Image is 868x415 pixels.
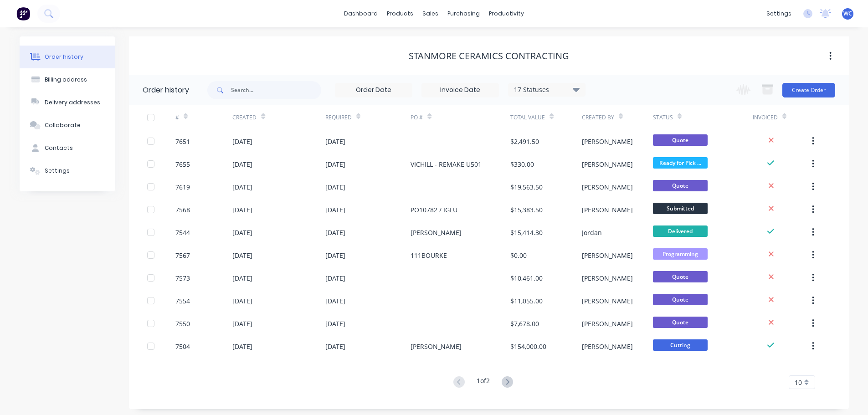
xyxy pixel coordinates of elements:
div: 17 Statuses [508,85,585,95]
div: [DATE] [325,342,345,351]
div: 7554 [175,296,190,306]
div: Order history [45,53,83,61]
div: settings [762,7,796,20]
div: [DATE] [232,251,252,260]
div: [PERSON_NAME] [411,342,462,351]
div: [PERSON_NAME] [411,228,462,237]
div: $0.00 [510,251,527,260]
div: Stanmore Ceramics Contracting [409,51,569,61]
div: PO10782 / IGLU [411,205,457,215]
div: Invoiced [753,113,778,122]
div: $2,491.50 [510,137,539,146]
div: [PERSON_NAME] [582,296,633,306]
span: Submitted [653,203,708,214]
div: $15,414.30 [510,228,543,237]
button: Delivery addresses [20,91,115,114]
button: Billing address [20,68,115,91]
div: $10,461.00 [510,273,543,283]
div: [DATE] [232,137,252,146]
div: $11,055.00 [510,296,543,306]
div: [DATE] [232,159,252,169]
div: $154,000.00 [510,342,546,351]
img: Factory [16,7,30,20]
span: Quote [653,180,708,191]
div: Billing address [45,76,87,84]
div: Status [653,105,753,130]
div: 1 of 2 [477,376,490,389]
span: Quote [653,294,708,305]
div: [DATE] [232,319,252,328]
div: $7,678.00 [510,319,539,328]
div: PO # [411,105,510,130]
input: Invoice Date [422,83,498,97]
div: [PERSON_NAME] [582,319,633,328]
div: Jordan [582,228,602,237]
div: 7568 [175,205,190,215]
div: [DATE] [325,273,345,283]
div: # [175,113,179,122]
div: Required [325,113,352,122]
div: Delivery addresses [45,98,100,107]
div: [DATE] [325,182,345,192]
span: Quote [653,317,708,328]
button: Collaborate [20,114,115,137]
span: Ready for Pick ... [653,157,708,169]
div: [PERSON_NAME] [582,342,633,351]
div: [PERSON_NAME] [582,137,633,146]
div: 7544 [175,228,190,237]
div: 7651 [175,137,190,146]
div: Order history [143,85,189,96]
button: Order history [20,46,115,68]
div: 7573 [175,273,190,283]
div: Settings [45,167,70,175]
span: Cutting [653,339,708,351]
div: PO # [411,113,423,122]
div: [DATE] [325,137,345,146]
div: [PERSON_NAME] [582,205,633,215]
div: sales [418,7,443,20]
span: Quote [653,271,708,282]
div: [DATE] [232,205,252,215]
div: VICHILL - REMAKE U501 [411,159,482,169]
div: [DATE] [325,159,345,169]
span: WC [843,10,852,18]
div: 111BOURKE [411,251,447,260]
div: [DATE] [232,228,252,237]
span: Quote [653,134,708,146]
button: Contacts [20,137,115,159]
button: Create Order [782,83,835,97]
div: [DATE] [325,251,345,260]
div: $330.00 [510,159,534,169]
div: Created [232,105,325,130]
div: Contacts [45,144,73,152]
div: $15,383.50 [510,205,543,215]
span: 10 [795,378,802,387]
div: [DATE] [232,273,252,283]
div: Created By [582,113,614,122]
div: productivity [484,7,529,20]
div: Collaborate [45,121,81,129]
div: $19,563.50 [510,182,543,192]
a: dashboard [339,7,382,20]
div: # [175,105,232,130]
div: Total Value [510,113,545,122]
div: [DATE] [325,296,345,306]
div: purchasing [443,7,484,20]
div: products [382,7,418,20]
div: [DATE] [325,319,345,328]
div: [DATE] [232,296,252,306]
div: 7550 [175,319,190,328]
div: [PERSON_NAME] [582,273,633,283]
div: Total Value [510,105,581,130]
div: [DATE] [232,342,252,351]
div: 7567 [175,251,190,260]
div: Required [325,105,411,130]
div: Status [653,113,673,122]
div: [PERSON_NAME] [582,251,633,260]
div: [DATE] [232,182,252,192]
div: 7619 [175,182,190,192]
button: Settings [20,159,115,182]
div: Created By [582,105,653,130]
div: 7504 [175,342,190,351]
span: Programming [653,248,708,260]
